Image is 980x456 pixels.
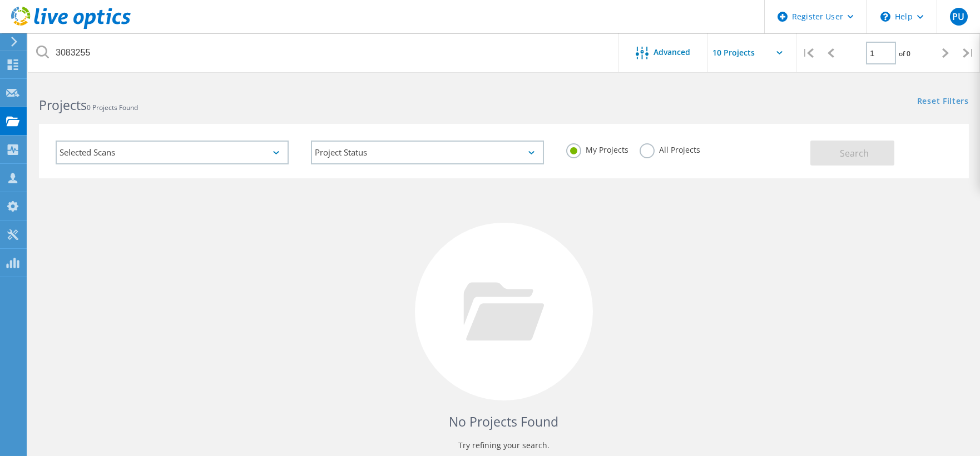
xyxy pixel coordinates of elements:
[952,12,964,21] span: PU
[311,141,544,164] div: Project Status
[566,143,628,154] label: My Projects
[28,33,619,72] input: Search projects by name, owner, ID, company, etc
[87,103,138,112] span: 0 Projects Found
[880,12,890,22] svg: \n
[640,143,700,154] label: All Projects
[39,96,87,114] b: Projects
[654,48,691,56] span: Advanced
[796,33,819,73] div: |
[50,413,958,431] h4: No Projects Found
[50,437,958,454] p: Try refining your search.
[840,147,869,159] span: Search
[810,141,894,166] button: Search
[56,141,289,164] div: Selected Scans
[11,23,131,31] a: Live Optics Dashboard
[957,33,980,73] div: |
[917,97,969,107] a: Reset Filters
[899,49,910,58] span: of 0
